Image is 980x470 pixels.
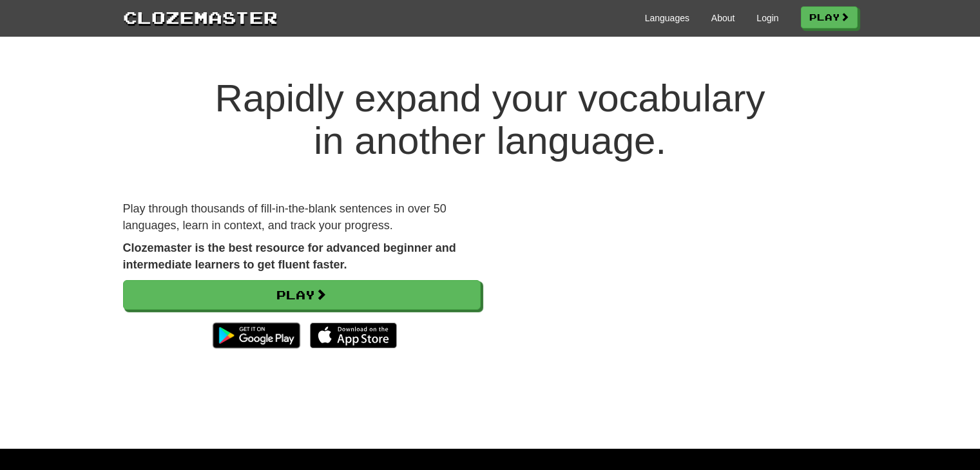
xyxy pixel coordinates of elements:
a: Login [756,12,778,24]
strong: Clozemaster is the best resource for advanced beginner and intermediate learners to get fluent fa... [123,241,456,271]
a: Play [123,280,481,310]
a: Languages [645,12,689,24]
a: About [711,12,735,24]
img: Download_on_the_App_Store_Badge_US-UK_135x40-25178aeef6eb6b83b96f5f2d004eda3bffbb37122de64afbaef7... [310,323,397,348]
a: Play [801,6,858,28]
p: Play through thousands of fill-in-the-blank sentences in over 50 languages, learn in context, and... [123,201,481,234]
a: Clozemaster [123,5,278,29]
img: Get it on Google Play [206,316,306,355]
